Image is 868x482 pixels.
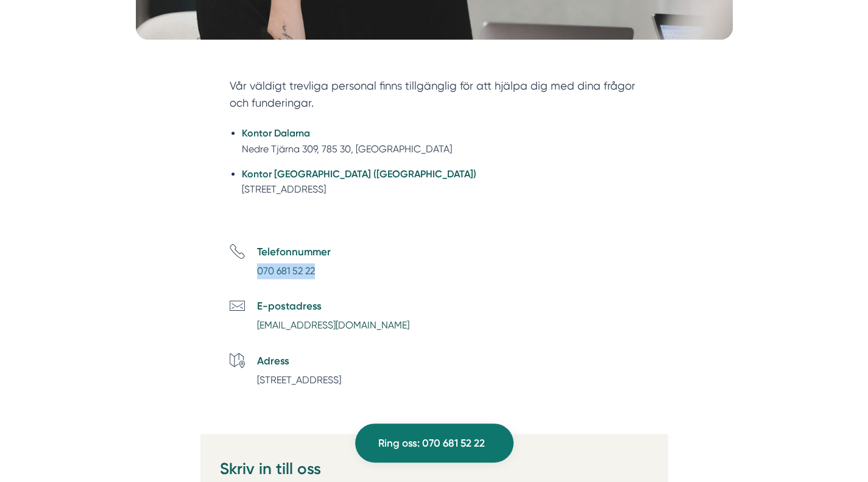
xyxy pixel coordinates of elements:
[242,127,310,139] strong: Kontor Dalarna
[230,77,639,118] section: Vår väldigt trevliga personal finns tillgänglig för att hjälpa dig med dina frågor och funderingar.
[242,126,639,157] li: Nedre Tjärna 309, 785 30, [GEOGRAPHIC_DATA]
[230,244,245,259] svg: Telefon
[257,244,331,260] h5: Telefonnummer
[257,265,315,277] a: 070 681 52 22
[355,424,513,463] a: Ring oss: 070 681 52 22
[242,168,476,180] strong: Kontor [GEOGRAPHIC_DATA] ([GEOGRAPHIC_DATA])
[257,372,341,388] p: [STREET_ADDRESS]
[257,319,409,331] a: [EMAIL_ADDRESS][DOMAIN_NAME]
[242,166,639,197] li: [STREET_ADDRESS]
[257,298,409,314] h5: E-postadress
[378,435,485,452] span: Ring oss: 070 681 52 22
[257,353,341,369] h5: Adress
